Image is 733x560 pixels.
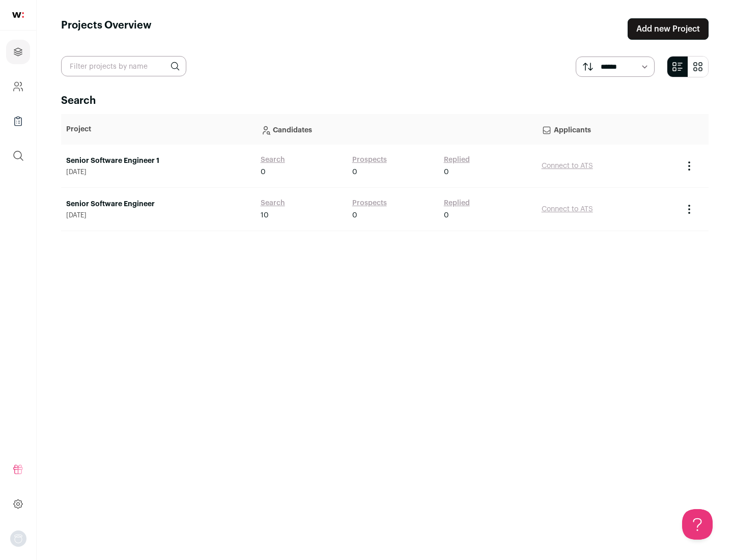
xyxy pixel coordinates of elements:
img: wellfound-shorthand-0d5821cbd27db2630d0214b213865d53afaa358527fdda9d0ea32b1df1b89c2c.svg [12,12,24,18]
iframe: Help Scout Beacon - Open [682,509,713,540]
span: [DATE] [66,168,250,176]
span: [DATE] [66,211,250,219]
a: Replied [444,155,470,165]
a: Senior Software Engineer 1 [66,156,250,166]
a: Prospects [352,155,387,165]
input: Filter projects by name [61,56,186,76]
h2: Search [61,94,709,108]
span: 0 [444,167,449,177]
img: nopic.png [10,530,26,547]
p: Candidates [261,119,531,139]
p: Applicants [542,119,673,139]
button: Project Actions [683,160,695,172]
a: Replied [444,198,470,208]
a: Search [261,198,285,208]
a: Prospects [352,198,387,208]
a: Projects [6,40,30,64]
h1: Projects Overview [61,18,152,40]
span: 0 [352,167,357,177]
a: Senior Software Engineer [66,199,250,209]
button: Open dropdown [10,530,26,547]
span: 0 [261,167,266,177]
p: Project [66,124,250,134]
a: Company and ATS Settings [6,74,30,99]
button: Project Actions [683,203,695,215]
a: Connect to ATS [542,162,593,170]
span: 0 [444,210,449,220]
a: Add new Project [628,18,709,40]
span: 10 [261,210,269,220]
a: Connect to ATS [542,206,593,213]
a: Company Lists [6,109,30,133]
span: 0 [352,210,357,220]
a: Search [261,155,285,165]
